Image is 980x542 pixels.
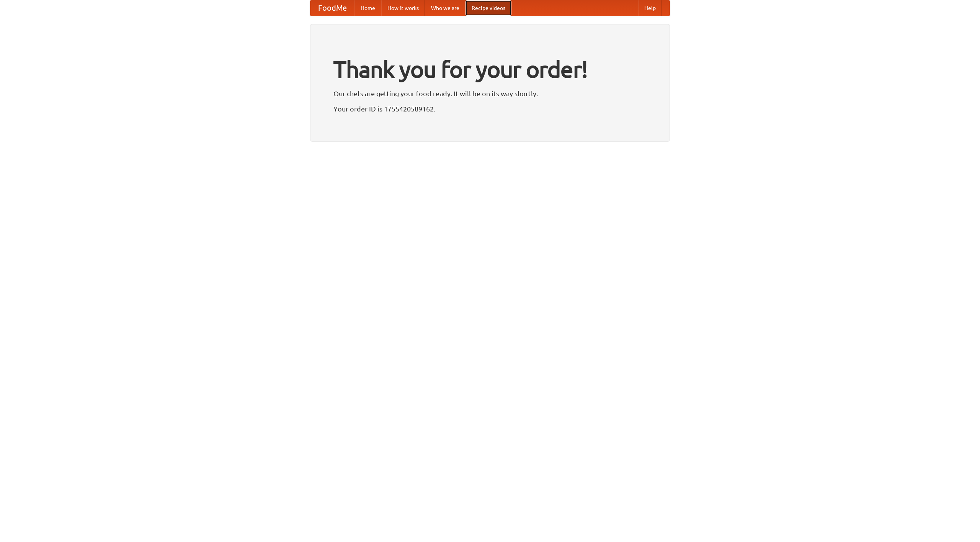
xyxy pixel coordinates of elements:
p: Our chefs are getting your food ready. It will be on its way shortly. [333,88,647,99]
a: Who we are [425,0,465,16]
a: Recipe videos [465,0,511,16]
h1: Thank you for your order! [333,51,647,88]
a: Home [354,0,381,16]
p: Your order ID is 1755420589162. [333,103,647,115]
a: How it works [381,0,425,16]
a: FoodMe [310,0,354,16]
a: Help [638,0,662,16]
